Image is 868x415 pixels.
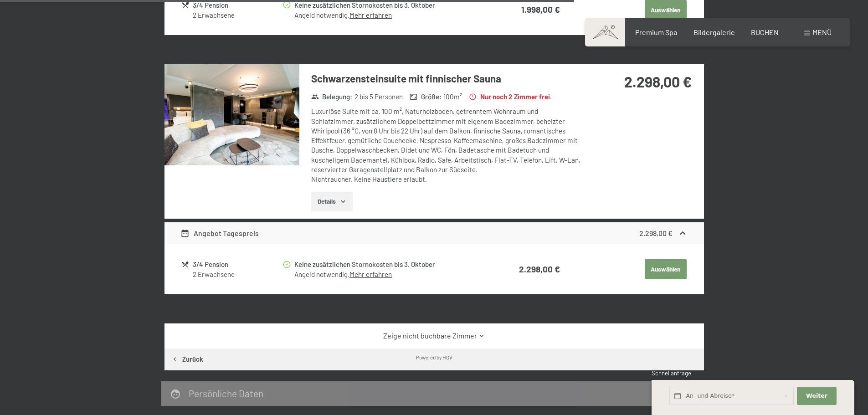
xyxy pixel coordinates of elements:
strong: 1.998,00 € [521,4,560,15]
strong: Nur noch 2 Zimmer frei. [469,92,552,102]
span: Schnellanfrage [652,369,691,377]
strong: 2.298,00 € [639,229,673,237]
a: Premium Spa [635,28,677,36]
span: Weiter [806,392,827,400]
strong: Belegung : [311,92,353,102]
span: 2 bis 5 Personen [354,92,403,102]
a: Bildergalerie [693,28,735,36]
div: Luxuriöse Suite mit ca. 100 m², Naturholzboden, getrenntem Wohnraum und Schlafzimmer, zusätzliche... [311,107,582,184]
div: Angeld notwendig. [294,10,484,20]
span: Menü [812,28,832,36]
strong: 2.298,00 € [624,73,692,90]
h3: Schwarzensteinsuite mit finnischer Sauna [311,72,582,86]
div: 2 Erwachsene [193,270,282,279]
div: Angeld notwendig. [294,270,484,279]
strong: Größe : [410,92,442,102]
img: mss_renderimg.php [164,64,299,165]
span: 100 m² [443,92,462,102]
div: Angebot Tagespreis2.298,00 € [164,222,704,244]
div: Keine zusätzlichen Stornokosten bis 3. Oktober [294,259,484,270]
button: Auswählen [645,259,687,279]
div: Powered by HGV [416,354,452,361]
button: Details [311,192,353,212]
div: Angebot Tagespreis [180,228,259,239]
h2: Persönliche Daten [189,388,263,399]
button: Zurück [164,348,210,370]
div: 2 Erwachsene [193,10,282,20]
strong: 2.298,00 € [519,264,560,274]
a: Mehr erfahren [349,11,392,19]
a: BUCHEN [751,28,779,36]
button: Weiter [797,387,836,405]
a: Zeige nicht buchbare Zimmer [180,331,688,341]
a: Mehr erfahren [349,270,392,278]
div: 3/4 Pension [193,259,282,270]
